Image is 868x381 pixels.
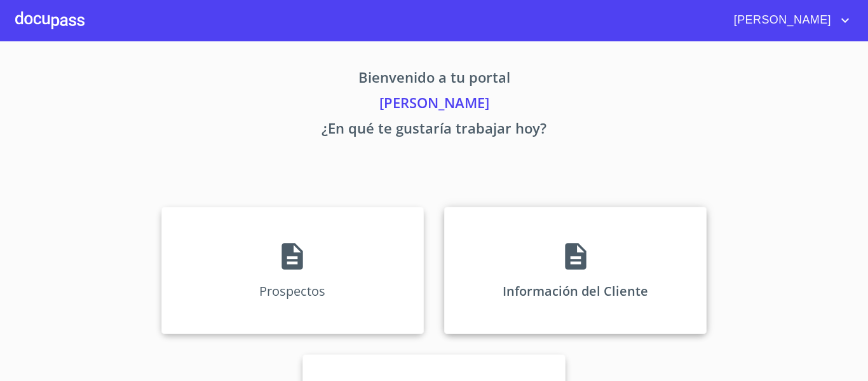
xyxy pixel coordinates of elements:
[259,282,325,300] p: Prospectos
[43,118,825,143] p: ¿En qué te gustaría trabajar hoy?
[43,92,825,118] p: [PERSON_NAME]
[43,67,825,92] p: Bienvenido a tu portal
[724,10,853,31] button: account of current user
[503,282,648,300] p: Información del Cliente
[724,10,837,31] span: [PERSON_NAME]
